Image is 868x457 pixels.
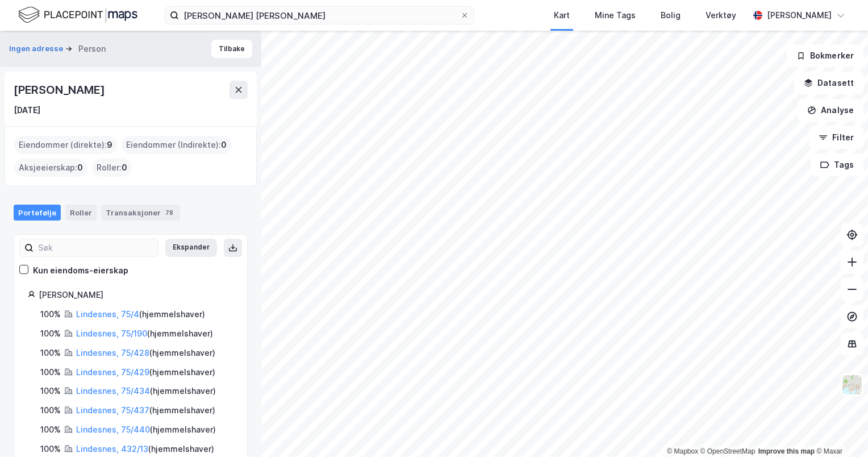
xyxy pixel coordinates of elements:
div: [PERSON_NAME] [39,288,233,302]
div: ( hjemmelshaver ) [76,384,216,398]
input: Søk på adresse, matrikkel, gårdeiere, leietakere eller personer [179,7,460,24]
div: Verktøy [706,9,736,22]
div: 100% [40,365,61,379]
div: Aksjeeierskap : [14,159,87,177]
div: Person [78,42,106,56]
div: [DATE] [14,103,40,117]
div: Kontrollprogram for chat [811,402,868,457]
div: 78 [163,207,176,218]
div: Mine Tags [595,9,636,22]
div: ( hjemmelshaver ) [76,327,213,340]
div: ( hjemmelshaver ) [76,442,214,456]
div: 100% [40,327,61,340]
div: 100% [40,423,61,437]
img: Z [841,374,863,396]
div: Roller : [92,159,132,177]
input: Søk [34,239,158,256]
a: Lindesnes, 75/4 [76,309,139,319]
div: Portefølje [14,205,61,221]
button: Datasett [794,72,863,94]
div: Roller [65,205,97,221]
button: Analyse [798,99,863,122]
div: Kun eiendoms-eierskap [33,264,128,277]
a: Improve this map [758,447,815,455]
a: OpenStreetMap [700,447,756,455]
button: Tilbake [211,40,252,58]
div: ( hjemmelshaver ) [76,346,215,360]
div: Eiendommer (Indirekte) : [122,136,231,154]
img: logo.f888ab2527a4732fd821a326f86c7f29.svg [18,5,137,25]
div: Bolig [661,9,681,22]
button: Ingen adresse [9,43,65,55]
span: 0 [221,138,227,152]
div: ( hjemmelshaver ) [76,365,215,379]
div: 100% [40,346,61,360]
span: 9 [107,138,112,152]
div: Eiendommer (direkte) : [14,136,117,154]
a: Lindesnes, 75/437 [76,405,149,415]
div: 100% [40,442,61,456]
a: Lindesnes, 75/428 [76,348,149,358]
div: ( hjemmelshaver ) [76,423,216,437]
button: Ekspander [165,239,217,257]
button: Bokmerker [787,44,863,67]
button: Tags [811,153,863,176]
span: 0 [77,161,83,175]
a: Mapbox [667,447,698,455]
a: Lindesnes, 75/190 [76,329,147,338]
div: 100% [40,384,61,398]
div: 100% [40,308,61,321]
a: Lindesnes, 75/429 [76,367,149,377]
div: 100% [40,404,61,417]
div: Transaksjoner [101,205,180,221]
a: Lindesnes, 432/13 [76,444,148,454]
a: Lindesnes, 75/434 [76,386,150,396]
iframe: Chat Widget [811,402,868,457]
span: 0 [122,161,127,175]
div: ( hjemmelshaver ) [76,308,205,321]
div: [PERSON_NAME] [14,81,107,99]
button: Filter [809,126,863,149]
div: ( hjemmelshaver ) [76,404,215,417]
div: [PERSON_NAME] [767,9,832,22]
div: Kart [554,9,570,22]
a: Lindesnes, 75/440 [76,425,150,434]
